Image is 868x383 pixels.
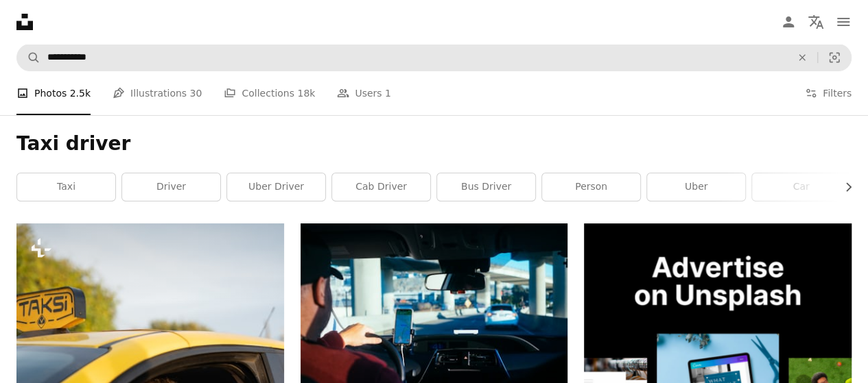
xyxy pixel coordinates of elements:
a: Home — Unsplash [16,14,33,30]
a: uber [647,173,745,201]
span: 18k [297,86,315,101]
a: Illustrations 30 [113,71,202,115]
button: Search Unsplash [17,45,40,71]
a: Collections 18k [224,71,315,115]
button: Filters [805,71,852,115]
form: Find visuals sitewide [16,44,852,71]
span: 30 [190,86,202,101]
a: taxi [17,173,115,201]
button: Clear [787,45,817,71]
h1: Taxi driver [16,132,852,156]
a: driver [122,173,220,201]
button: Visual search [818,45,851,71]
a: car [752,173,850,201]
a: bus driver [437,173,535,201]
button: scroll list to the right [836,173,852,201]
a: cab driver [332,173,430,201]
a: Log in / Sign up [775,8,802,36]
a: uber driver [227,173,325,201]
a: person [542,173,640,201]
button: Menu [830,8,857,36]
button: Language [802,8,830,36]
a: person holding iphone 6 inside car [301,306,568,319]
a: Users 1 [337,71,391,115]
span: 1 [385,86,391,101]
